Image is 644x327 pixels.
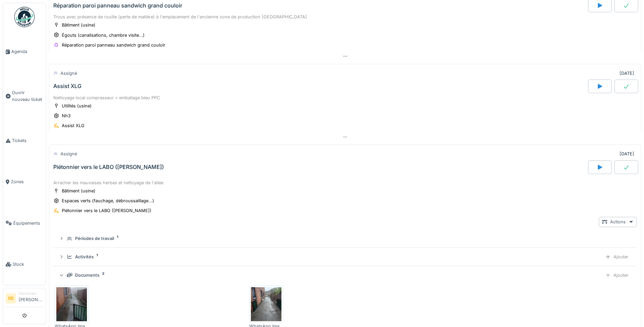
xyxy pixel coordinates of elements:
[53,14,637,20] div: Trous avec présence de rouille (perte de matière) à l'emplacement de l'ancienne zone de productio...
[3,244,46,285] a: Stock
[599,217,637,227] div: Actions
[75,235,114,242] div: Périodes de travail
[53,94,637,101] div: Nettoyage local compresseur + emballage bleu PPC
[602,252,631,262] div: Ajouter
[19,291,43,306] li: [PERSON_NAME]
[3,72,46,120] a: Ouvrir nouveau ticket
[56,287,87,321] img: 929vbsht7xtgz00phqjfzfkatq3z
[11,48,43,55] span: Agenda
[62,197,154,204] div: Espaces verts (fauchage, débroussaillage...)
[14,7,35,27] img: Badge_color-CXgf-gQk.svg
[6,291,43,307] a: BB Technicien[PERSON_NAME]
[62,103,92,109] div: Utilités (usine)
[602,270,631,280] div: Ajouter
[251,287,281,321] img: gs8nxpbwtuv4550xr4blhk6c34re
[75,254,94,260] div: Activités
[56,233,634,245] summary: Périodes de travail1
[19,291,43,296] div: Technicien
[62,32,145,38] div: Égouts (canalisations, chambre visite...)
[62,188,95,194] div: Bâtiment (usine)
[62,207,151,214] div: Piétonnier vers le LABO ([PERSON_NAME])
[13,261,43,268] span: Stock
[75,272,99,278] div: Documents
[3,161,46,202] a: Zones
[60,151,77,157] div: Assigné
[62,42,165,48] div: Réparation paroi panneau sandwich grand couloir
[620,70,634,76] div: [DATE]
[62,122,85,129] div: Assist XLG
[53,2,182,9] div: Réparation paroi panneau sandwich grand couloir
[53,83,81,89] div: Assist XLG
[12,137,43,144] span: Tickets
[13,220,43,226] span: Équipements
[12,89,43,102] span: Ouvrir nouveau ticket
[53,164,164,170] div: Piétonnier vers le LABO ([PERSON_NAME])
[56,251,634,263] summary: Activités1Ajouter
[62,113,71,119] div: Nh3
[60,70,77,76] div: Assigné
[11,178,43,185] span: Zones
[53,179,637,186] div: Arracher les mauvaises herbes et nettoyage de l'allée
[56,269,634,281] summary: Documents2Ajouter
[3,203,46,244] a: Équipements
[6,293,16,304] li: BB
[3,120,46,161] a: Tickets
[3,31,46,72] a: Agenda
[62,22,95,28] div: Bâtiment (usine)
[620,151,634,157] div: [DATE]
